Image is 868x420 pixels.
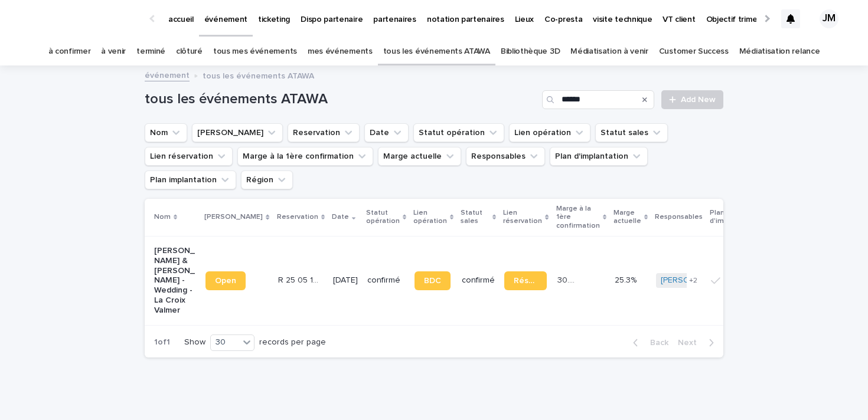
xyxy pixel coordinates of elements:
[259,337,326,347] p: records per page
[145,123,187,142] button: Nom
[145,147,233,166] button: Lien réservation
[413,123,504,142] button: Statut opération
[514,277,537,285] span: Réservation
[278,273,322,286] p: R 25 05 1506
[542,90,654,109] input: Search
[556,202,600,232] p: Marge à la 1ère confirmation
[661,90,723,109] a: Add New
[203,68,314,81] p: tous les événements ATAWA
[154,246,196,316] p: [PERSON_NAME] & [PERSON_NAME] - Wedding - La Croix Valmer
[332,211,349,224] p: Date
[366,206,400,228] p: Statut opération
[570,38,648,65] a: Médiatisation à venir
[211,336,239,349] div: 30
[24,7,138,31] img: Ls34BcGeRexTGTNfXpUC
[145,68,190,81] a: événement
[277,211,318,224] p: Reservation
[614,206,641,228] p: Marge actuelle
[192,123,283,142] button: Lien Stacker
[461,206,490,228] p: Statut sales
[466,147,545,166] button: Responsables
[615,273,639,286] p: 25.3%
[145,328,180,357] p: 1 of 1
[213,38,297,65] a: tous mes événements
[689,277,697,284] span: + 2
[424,277,441,285] span: BDC
[364,123,409,142] button: Date
[136,38,165,65] a: terminé
[557,273,581,286] p: 30.8 %
[413,206,447,228] p: Lien opération
[184,337,205,347] p: Show
[288,123,360,142] button: Reservation
[462,275,495,286] p: confirmé
[595,123,668,142] button: Statut sales
[739,38,820,65] a: Médiatisation relance
[241,170,293,189] button: Région
[204,211,263,224] p: [PERSON_NAME]
[504,271,546,290] a: Réservation
[308,38,373,65] a: mes événements
[820,9,838,28] div: JM
[367,275,405,286] p: confirmé
[237,147,373,166] button: Marge à la 1ère confirmation
[661,275,725,286] a: [PERSON_NAME]
[176,38,203,65] a: clôturé
[145,170,236,189] button: Plan implantation
[205,271,246,290] a: Open
[710,206,759,228] p: Plan d'implantation
[415,271,451,290] a: BDC
[655,211,703,224] p: Responsables
[550,147,648,166] button: Plan d'implantation
[383,38,490,65] a: tous les événements ATAWA
[501,38,560,65] a: Bibliothèque 3D
[215,277,236,285] span: Open
[333,275,358,286] p: [DATE]
[509,123,590,142] button: Lien opération
[624,337,673,348] button: Back
[673,337,723,348] button: Next
[643,339,668,347] span: Back
[378,147,461,166] button: Marge actuelle
[678,339,704,347] span: Next
[503,206,542,228] p: Lien réservation
[154,211,171,224] p: Nom
[145,91,537,108] h1: tous les événements ATAWA
[48,38,91,65] a: à confirmer
[101,38,126,65] a: à venir
[681,96,716,104] span: Add New
[659,38,729,65] a: Customer Success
